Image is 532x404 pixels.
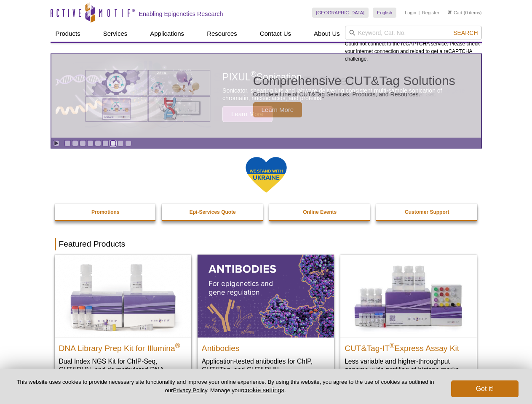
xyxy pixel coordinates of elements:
[173,387,207,393] a: Privacy Policy
[202,340,330,353] h2: Antibodies
[303,209,337,215] strong: Online Events
[55,255,191,391] a: DNA Library Prep Kit for Illumina DNA Library Prep Kit for Illumina® Dual Index NGS Kit for ChIP-...
[125,140,131,146] a: Go to slide 9
[98,26,133,42] a: Services
[13,378,437,394] p: This website uses cookies to provide necessary site functionality and improve your online experie...
[453,29,478,36] span: Search
[118,140,124,146] a: Go to slide 8
[345,357,473,374] p: Less variable and higher-throughput genome-wide profiling of histone marks​.
[390,342,395,349] sup: ®
[85,69,211,122] img: Various genetic charts and diagrams.
[80,140,86,146] a: Go to slide 3
[253,90,455,98] p: Complete Line of CUT&Tag Services, Products, and Resources.
[202,357,330,374] p: Application-tested antibodies for ChIP, CUT&Tag, and CUT&RUN.
[51,54,481,138] article: Comprehensive CUT&Tag Solutions
[373,8,396,18] a: English
[162,204,264,220] a: Epi-Services Quote
[448,10,462,16] a: Cart
[145,26,189,42] a: Applications
[64,140,71,146] a: Go to slide 1
[245,156,287,194] img: We Stand With Ukraine
[340,255,477,337] img: CUT&Tag-IT® Express Assay Kit
[175,342,180,349] sup: ®
[253,74,455,87] h2: Comprehensive CUT&Tag Solutions
[87,140,94,146] a: Go to slide 4
[59,357,187,383] p: Dual Index NGS Kit for ChIP-Seq, CUT&RUN, and ds methylated DNA assays.
[55,255,191,337] img: DNA Library Prep Kit for Illumina
[202,26,242,42] a: Resources
[255,26,296,42] a: Contact Us
[253,102,302,117] span: Learn More
[376,204,478,220] a: Customer Support
[102,140,109,146] a: Go to slide 6
[190,209,236,215] strong: Epi-Services Quote
[451,29,480,37] button: Search
[345,340,473,353] h2: CUT&Tag-IT Express Assay Kit
[139,10,223,18] h2: Enabling Epigenetics Research
[198,255,334,382] a: All Antibodies Antibodies Application-tested antibodies for ChIP, CUT&Tag, and CUT&RUN.
[345,26,482,63] div: Could not connect to the reCAPTCHA service. Please check your internet connection and reload to g...
[243,386,284,393] button: cookie settings
[59,340,187,353] h2: DNA Library Prep Kit for Illumina
[51,54,481,138] a: Various genetic charts and diagrams. Comprehensive CUT&Tag Solutions Complete Line of CUT&Tag Ser...
[95,140,101,146] a: Go to slide 5
[55,238,478,250] h2: Featured Products
[91,209,120,215] strong: Promotions
[55,204,157,220] a: Promotions
[53,140,59,146] a: Toggle autoplay
[422,10,439,16] a: Register
[51,26,86,42] a: Products
[312,8,369,18] a: [GEOGRAPHIC_DATA]
[419,8,420,18] li: |
[340,255,477,382] a: CUT&Tag-IT® Express Assay Kit CUT&Tag-IT®Express Assay Kit Less variable and higher-throughput ge...
[110,140,116,146] a: Go to slide 7
[451,380,519,397] button: Got it!
[448,10,452,14] img: Your Cart
[269,204,371,220] a: Online Events
[448,8,482,18] li: (0 items)
[345,26,482,40] input: Keyword, Cat. No.
[405,209,449,215] strong: Customer Support
[309,26,345,42] a: About Us
[405,10,416,16] a: Login
[198,255,334,337] img: All Antibodies
[72,140,78,146] a: Go to slide 2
